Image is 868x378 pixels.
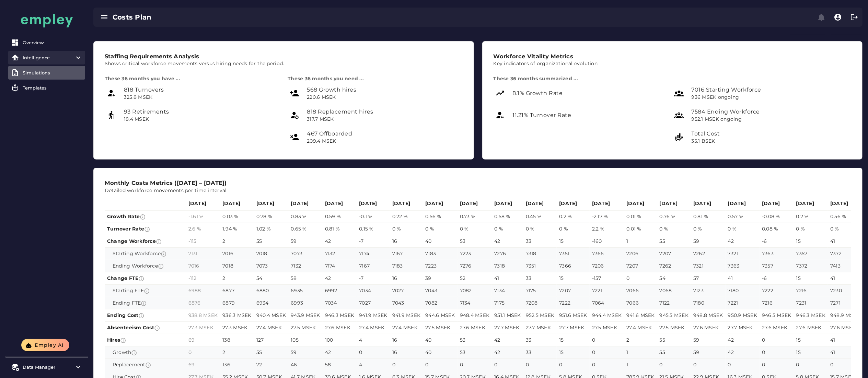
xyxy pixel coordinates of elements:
[693,324,719,331] span: 27.6 MSEK
[188,213,204,220] span: -1.61 %
[494,238,500,245] span: 42
[425,225,434,233] span: 0 %
[307,108,462,116] p: 818 Replacement hires
[307,138,462,145] p: 209.4 MSEK
[830,287,842,294] span: 7230
[494,262,505,270] span: 7318
[288,75,462,82] h4: These 36 months you need ...
[559,336,564,344] span: 15
[692,108,851,116] p: 7584 Ending Workforce
[559,299,570,307] span: 7222
[8,81,85,95] a: Templates
[762,336,765,344] span: 0
[660,287,672,294] span: 7068
[592,287,602,294] span: 7221
[291,287,303,294] span: 6935
[325,213,341,220] span: 0.59 %
[559,238,564,245] span: 15
[592,250,604,257] span: 7366
[290,110,299,120] i: Replacement hire icon
[188,250,198,257] span: 7131
[124,116,279,123] p: 18.4 MSEK
[692,94,851,101] p: 936 MSEK ongoing
[693,262,704,270] span: 7321
[460,287,472,294] span: 7082
[256,336,264,344] span: 127
[728,275,733,282] span: 41
[728,287,739,294] span: 7180
[592,238,602,245] span: -160
[23,364,71,370] div: Data Manager
[392,299,404,307] span: 7043
[728,299,738,307] span: 7221
[307,116,462,123] p: 317.7 MSEK
[830,336,835,344] span: 41
[592,213,608,220] span: -2.17 %
[592,262,604,270] span: 7206
[21,339,69,351] button: Empley AI
[425,238,432,245] span: 40
[359,324,384,331] span: 27.4 MSEK
[188,200,207,207] span: [DATE]
[796,336,801,344] span: 15
[256,275,263,282] span: 54
[660,312,689,319] span: 945.5 MSEK
[425,336,432,344] span: 40
[494,75,852,82] h4: These 36 months summarized ...
[222,250,233,257] span: 7016
[660,336,666,344] span: 55
[325,336,333,344] span: 100
[425,262,437,270] span: 7223
[494,52,852,60] h3: Workforce Vitality Metrics
[222,336,230,344] span: 138
[359,238,364,245] span: -7
[559,262,571,270] span: 7366
[526,238,532,245] span: 33
[796,324,822,331] span: 27.6 MSEK
[494,312,521,319] span: 951.1 MSEK
[692,116,851,123] p: 952.1 MSEK ongoing
[559,225,568,233] span: 0 %
[188,349,192,356] span: 0
[660,238,666,245] span: 55
[796,262,808,270] span: 7372
[693,213,708,220] span: 0.81 %
[796,200,814,207] span: [DATE]
[796,250,808,257] span: 7357
[291,262,301,270] span: 7132
[359,250,369,257] span: 7174
[291,238,297,245] span: 59
[325,200,343,207] span: [DATE]
[8,36,85,49] a: Overview
[460,312,490,319] span: 948.4 MSEK
[105,179,851,187] h3: Monthly Costs Metrics ([DATE] – [DATE])
[222,200,241,207] span: [DATE]
[291,324,316,331] span: 27.5 MSEK
[124,86,279,94] p: 818 Turnovers
[796,275,801,282] span: 15
[425,299,437,307] span: 7082
[256,250,267,257] span: 7018
[188,336,195,344] span: 69
[728,336,734,344] span: 42
[693,200,711,207] span: [DATE]
[256,262,268,270] span: 7073
[359,299,371,307] span: 7027
[325,299,337,307] span: 7034
[494,225,503,233] span: 0 %
[460,299,471,307] span: 7134
[425,250,436,257] span: 7183
[105,52,463,60] h3: Staffing Requirements Analysis
[559,250,569,257] span: 7351
[23,55,71,60] div: Intelligence
[796,299,807,307] span: 7231
[496,110,505,120] i: Turnover rate icon
[460,213,476,220] span: 0.73 %
[728,225,737,233] span: 0 %
[830,250,842,257] span: 7372
[796,238,801,245] span: 15
[513,111,672,119] p: 11.21% Turnover Rate
[626,225,641,233] span: 0.01 %
[762,262,773,270] span: 7357
[124,108,279,116] p: 93 Retirements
